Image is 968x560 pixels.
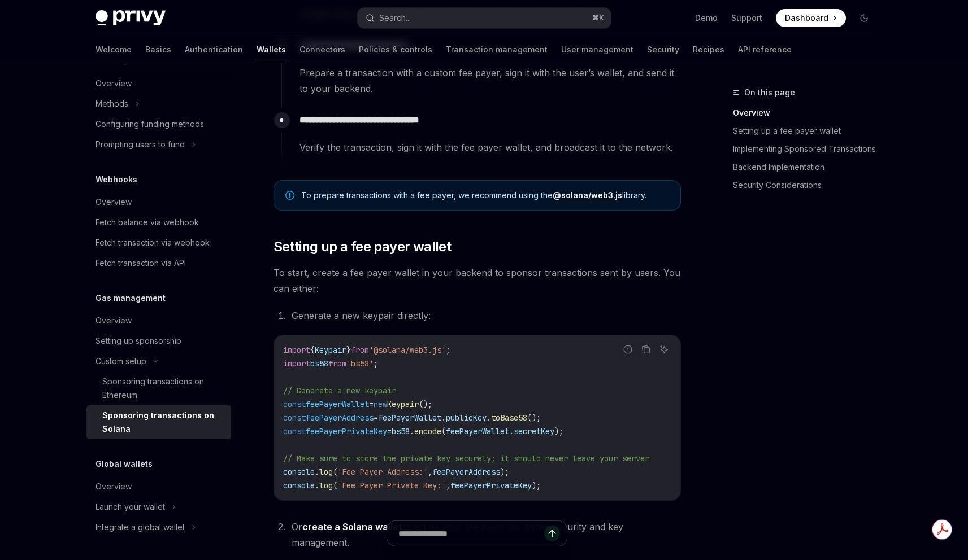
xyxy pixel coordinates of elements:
[283,358,310,369] span: import
[731,12,762,24] a: Support
[333,480,337,491] span: (
[733,176,882,194] a: Security Considerations
[733,140,882,158] a: Implementing Sponsored Transactions
[96,457,153,471] h5: Global wallets
[374,399,387,409] span: new
[532,480,541,491] span: );
[378,413,441,423] span: feePayerWallet
[657,342,671,357] button: Ask AI
[96,117,204,131] div: Configuring funding methods
[733,104,882,122] a: Overview
[785,12,828,24] span: Dashboard
[310,358,328,369] span: bs58
[346,358,374,369] span: 'bs58'
[86,405,231,439] a: Sponsoring transactions on Solana
[102,375,224,402] div: Sponsoring transactions on Ethereum
[337,480,446,491] span: 'Fee Payer Private Key:'
[387,399,419,409] span: Keypair
[369,399,374,409] span: =
[283,453,649,463] span: // Make sure to store the private key securely; it should never leave your server
[257,36,286,63] a: Wallets
[500,467,509,477] span: );
[351,345,369,355] span: from
[315,467,319,477] span: .
[359,36,432,63] a: Policies & controls
[544,526,560,541] button: Send message
[554,426,563,436] span: );
[432,467,500,477] span: feePayerAddress
[96,97,128,111] div: Methods
[446,413,487,423] span: publicKey
[337,467,428,477] span: 'Fee Payer Address:'
[86,73,231,94] a: Overview
[414,426,441,436] span: encode
[733,158,882,176] a: Backend Implementation
[776,9,846,27] a: Dashboard
[96,77,132,90] div: Overview
[315,345,346,355] span: Keypair
[527,413,541,423] span: ();
[509,426,514,436] span: .
[315,480,319,491] span: .
[96,195,132,209] div: Overview
[96,334,181,348] div: Setting up sponsorship
[96,10,166,26] img: dark logo
[86,192,231,212] a: Overview
[86,371,231,405] a: Sponsoring transactions on Ethereum
[96,216,199,229] div: Fetch balance via webhook
[306,426,387,436] span: feePayerPrivateKey
[283,386,396,396] span: // Generate a new keypair
[639,342,653,357] button: Copy the contents from the code block
[86,212,231,233] a: Fetch balance via webhook
[333,467,337,477] span: (
[86,253,231,273] a: Fetch transaction via API
[346,345,351,355] span: }
[185,36,243,63] a: Authentication
[379,11,411,25] div: Search...
[738,36,792,63] a: API reference
[387,426,392,436] span: =
[96,236,210,250] div: Fetch transaction via webhook
[358,8,611,28] button: Search...⌘K
[145,36,171,63] a: Basics
[96,36,132,63] a: Welcome
[86,331,231,351] a: Setting up sponsorship
[450,480,532,491] span: feePayerPrivateKey
[319,480,333,491] span: log
[487,413,491,423] span: .
[310,345,315,355] span: {
[274,238,452,256] span: Setting up a fee payer wallet
[410,426,414,436] span: .
[491,413,527,423] span: toBase58
[620,342,635,357] button: Report incorrect code
[102,409,224,436] div: Sponsoring transactions on Solana
[441,413,446,423] span: .
[283,426,306,436] span: const
[96,173,137,186] h5: Webhooks
[96,314,132,327] div: Overview
[283,399,306,409] span: const
[274,265,681,296] span: To start, create a fee payer wallet in your backend to sponsor transactions sent by users. You ca...
[299,36,345,63] a: Connectors
[96,291,166,305] h5: Gas management
[561,36,633,63] a: User management
[441,426,446,436] span: (
[285,191,294,200] svg: Note
[419,399,432,409] span: ();
[374,358,378,369] span: ;
[288,308,681,323] li: Generate a new keypair directly:
[592,14,604,23] span: ⌘ K
[96,256,186,270] div: Fetch transaction via API
[446,480,450,491] span: ,
[306,399,369,409] span: feePayerWallet
[428,467,432,477] span: ,
[446,345,450,355] span: ;
[283,345,310,355] span: import
[86,114,231,134] a: Configuring funding methods
[446,426,509,436] span: feePayerWallet
[374,413,378,423] span: =
[96,355,146,368] div: Custom setup
[86,233,231,253] a: Fetch transaction via webhook
[96,138,185,151] div: Prompting users to fund
[328,358,346,369] span: from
